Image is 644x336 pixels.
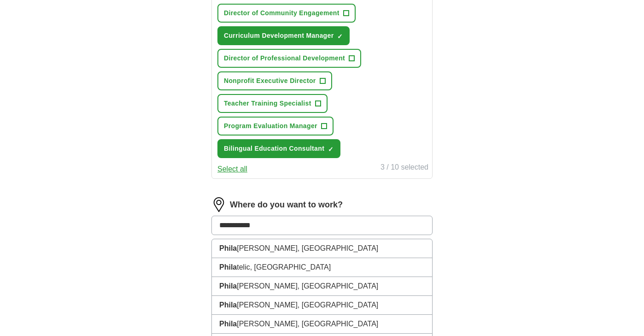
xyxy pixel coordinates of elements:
[224,121,317,131] span: Program Evaluation Manager
[337,33,343,40] span: ✓
[217,71,332,90] button: Nonprofit Executive Director
[219,263,237,271] strong: Phila
[217,117,334,136] button: Program Evaluation Manager
[224,99,311,108] span: Teacher Training Specialist
[217,164,247,175] button: Select all
[217,49,361,68] button: Director of Professional Development
[219,301,237,309] strong: Phila
[224,8,340,18] span: Director of Community Engagement
[224,144,324,153] span: Bilingual Education Consultant
[328,146,334,153] span: ✓
[212,296,432,315] li: [PERSON_NAME], [GEOGRAPHIC_DATA]
[212,315,432,334] li: [PERSON_NAME], [GEOGRAPHIC_DATA]
[219,320,237,328] strong: Phila
[224,31,334,41] span: Curriculum Development Manager
[212,239,432,258] li: [PERSON_NAME], [GEOGRAPHIC_DATA]
[217,94,328,113] button: Teacher Training Specialist
[217,139,340,158] button: Bilingual Education Consultant✓
[219,282,237,290] strong: Phila
[217,26,350,45] button: Curriculum Development Manager✓
[219,244,237,252] strong: Phila
[224,53,345,63] span: Director of Professional Development
[212,277,432,296] li: [PERSON_NAME], [GEOGRAPHIC_DATA]
[381,162,428,175] div: 3 / 10 selected
[224,76,316,86] span: Nonprofit Executive Director
[217,4,356,23] button: Director of Community Engagement
[230,199,343,211] label: Where do you want to work?
[212,258,432,277] li: telic, [GEOGRAPHIC_DATA]
[211,197,226,212] img: location.png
